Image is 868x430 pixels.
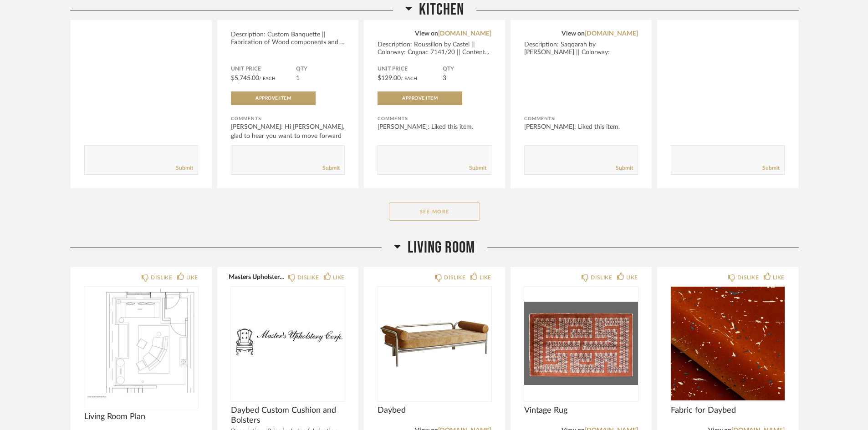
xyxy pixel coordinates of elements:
span: Approve Item [255,96,291,101]
span: Unit Price [378,66,443,73]
span: QTY [443,66,491,73]
a: Submit [176,164,193,172]
a: [DOMAIN_NAME] [438,30,491,37]
div: Comments: [378,114,491,123]
span: $5,745.00 [231,75,259,81]
span: Vintage Rug [524,405,638,415]
div: LIKE [186,273,198,282]
span: 3 [443,75,446,81]
img: undefined [231,287,345,400]
div: LIKE [480,273,491,282]
span: Living Room [408,238,475,258]
a: [DOMAIN_NAME] [585,30,638,37]
div: DISLIKE [591,273,612,282]
div: LIKE [626,273,638,282]
span: / Each [401,76,417,81]
div: DISLIKE [297,273,319,282]
div: [PERSON_NAME]: Liked this item. [524,122,638,132]
span: Approve Item [402,96,438,101]
img: undefined [378,287,491,400]
button: Masters Upholstery.pdf [229,273,286,280]
div: [PERSON_NAME]: Hi [PERSON_NAME], glad to hear you want to move forward with the wood d... [231,122,345,150]
div: Description: Custom Banquette || Fabrication of Wood components and ... [231,31,345,46]
img: undefined [84,287,198,400]
span: Fabric for Daybed [671,405,785,415]
div: Comments: [524,114,638,123]
div: DISLIKE [737,273,759,282]
span: QTY [296,66,345,73]
span: Daybed [378,405,491,415]
div: 0 [84,287,198,400]
div: Description: Roussillon by Castel || Colorway: Cognac 7141/20 || Content... [378,41,491,56]
div: Comments: [231,114,345,123]
span: 1 [296,75,300,81]
button: Approve Item [378,91,462,105]
a: Submit [469,164,486,172]
img: undefined [671,287,785,400]
div: DISLIKE [151,273,172,282]
a: Submit [616,164,633,172]
span: Living Room Plan [84,412,198,422]
div: LIKE [333,273,345,282]
img: undefined [524,287,638,400]
a: Submit [762,164,780,172]
button: See More [389,202,480,221]
div: Description: Saqqarah by [PERSON_NAME] || Colorway: Terrecuite F3660003 || Cont... [524,41,638,64]
span: / Each [259,76,276,81]
span: Unit Price [231,66,296,73]
span: $129.00 [378,75,401,81]
div: LIKE [773,273,785,282]
a: Submit [322,164,340,172]
span: View on [415,30,438,37]
span: View on [562,30,585,37]
div: [PERSON_NAME]: Liked this item. [378,122,491,132]
div: DISLIKE [444,273,465,282]
span: Daybed Custom Cushion and Bolsters [231,405,345,425]
button: Approve Item [231,91,316,105]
